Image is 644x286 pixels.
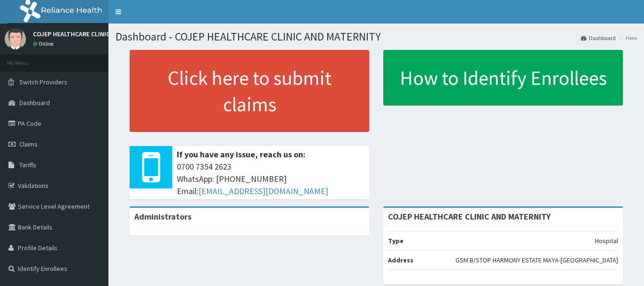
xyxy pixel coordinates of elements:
a: Online [33,41,56,47]
b: Administrators [134,211,191,222]
a: How to Identify Enrollees [383,50,623,106]
img: User Image [5,28,26,49]
b: Type [388,237,404,245]
a: Click here to submit claims [130,50,369,132]
h1: Dashboard - COJEP HEALTHCARE CLINIC AND MATERNITY [116,31,637,43]
p: COJEP HEALTHCARE CLINIC AND MATERNITY [33,31,158,37]
span: Dashboard [19,98,50,107]
a: [EMAIL_ADDRESS][DOMAIN_NAME] [198,186,328,196]
span: 0700 7354 2623 WhatsApp: [PHONE_NUMBER] Email: [177,161,364,197]
a: Dashboard [581,34,616,42]
p: Hospital [595,236,618,245]
span: Switch Providers [19,78,67,86]
b: Address [388,256,413,264]
span: Claims [19,140,38,148]
p: GSM B/STOP HARMONY ESTATE MAYA-[GEOGRAPHIC_DATA] [455,255,618,265]
b: If you have any issue, reach us on: [177,149,305,160]
span: Tariffs [19,161,36,169]
strong: COJEP HEALTHCARE CLINIC AND MATERNITY [388,211,551,222]
li: Here [617,34,637,42]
